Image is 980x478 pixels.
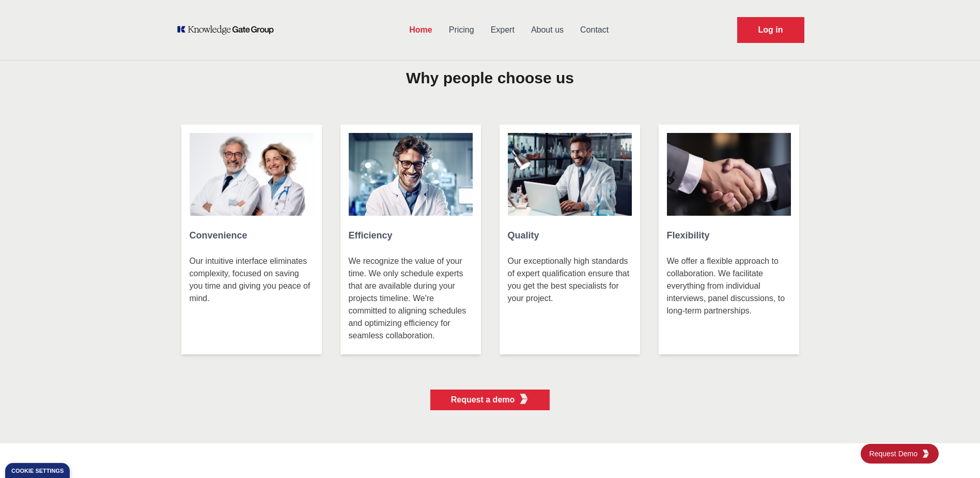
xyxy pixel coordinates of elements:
a: Pricing [441,17,483,43]
img: Hand shake [667,133,791,216]
img: A man in a coat in a lab smiling [349,133,473,216]
div: Chat-Widget [928,428,980,478]
a: Request DemoKGG [861,444,939,464]
span: Request Demo [869,449,922,459]
p: We recognize the value of your time. We only schedule experts that are available during your proj... [349,255,473,346]
a: KOL Knowledge Platform: Talk to Key External Experts (KEE) [176,25,281,35]
a: Home [401,17,440,43]
h3: Flexibility [667,224,791,247]
p: Our intuitive interface eliminates complexity, focused on saving you time and giving you peace of... [190,255,314,346]
a: About us [523,17,572,43]
a: Request Demo [737,17,804,43]
img: A man in a coat in a lab smiling, in front of a computer [508,133,632,216]
img: KGG Fifth Element RED [519,394,529,404]
h3: Convenience [190,224,314,247]
a: Contact [572,17,617,43]
p: We offer a flexible approach to collaboration. We facilitate everything from individual interview... [667,255,791,346]
h3: Efficiency [349,224,473,247]
a: Expert [483,17,523,43]
iframe: Chat Widget [928,428,980,478]
div: Cookie settings [11,468,64,474]
p: Request a demo [451,394,515,406]
img: Two people in white coats smiling [190,133,314,216]
button: Request a demoKGG Fifth Element RED [430,390,550,410]
img: KGG [922,450,930,458]
h3: Quality [508,224,632,247]
p: Our exceptionally high standards of expert qualification ensure that you get the best specialists... [508,255,632,346]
